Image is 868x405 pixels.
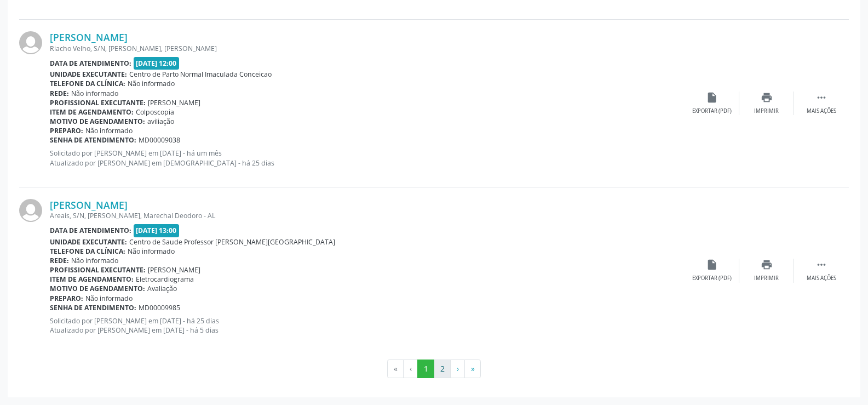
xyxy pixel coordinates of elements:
[85,126,133,135] span: Não informado
[50,284,145,293] b: Motivo de agendamento:
[136,275,194,284] span: Eletrocardiograma
[50,59,131,68] b: Data de atendimento:
[85,294,133,303] span: Não informado
[50,275,134,284] b: Item de agendamento:
[450,360,465,378] button: Go to next page
[706,92,718,104] i: insert_drive_file
[50,149,685,167] p: Solicitado por [PERSON_NAME] em [DATE] - há um mês Atualizado por [PERSON_NAME] em [DEMOGRAPHIC_D...
[50,135,136,145] b: Senha de atendimento:
[50,31,128,43] a: [PERSON_NAME]
[807,107,836,115] div: Mais ações
[50,98,146,107] b: Profissional executante:
[148,98,200,107] span: [PERSON_NAME]
[128,247,175,256] span: Não informado
[50,316,685,335] p: Solicitado por [PERSON_NAME] em [DATE] - há 25 dias Atualizado por [PERSON_NAME] em [DATE] - há 5...
[50,70,127,79] b: Unidade executante:
[50,89,69,98] b: Rede:
[134,224,180,237] span: [DATE] 13:00
[417,360,434,378] button: Go to page 1
[139,303,180,312] span: MD00009985
[50,294,83,303] b: Preparo:
[148,265,200,275] span: [PERSON_NAME]
[139,135,180,145] span: MD00009038
[754,275,779,282] div: Imprimir
[50,79,125,88] b: Telefone da clínica:
[50,117,145,126] b: Motivo de agendamento:
[761,92,773,104] i: print
[807,275,836,282] div: Mais ações
[71,89,118,98] span: Não informado
[754,107,779,115] div: Imprimir
[129,237,335,247] span: Centro de Saude Professor [PERSON_NAME][GEOGRAPHIC_DATA]
[147,284,177,293] span: Avaliação
[19,31,42,54] img: img
[50,226,131,235] b: Data de atendimento:
[50,247,125,256] b: Telefone da clínica:
[464,360,481,378] button: Go to last page
[19,360,849,378] ul: Pagination
[50,126,83,135] b: Preparo:
[815,92,827,104] i: 
[71,256,118,265] span: Não informado
[706,259,718,271] i: insert_drive_file
[50,211,685,220] div: Areais, S/N, [PERSON_NAME], Marechal Deodoro - AL
[50,199,128,211] a: [PERSON_NAME]
[128,79,175,88] span: Não informado
[50,237,127,247] b: Unidade executante:
[50,44,685,53] div: Riacho Velho, S/N, [PERSON_NAME], [PERSON_NAME]
[19,199,42,222] img: img
[692,107,732,115] div: Exportar (PDF)
[692,275,732,282] div: Exportar (PDF)
[50,303,136,312] b: Senha de atendimento:
[434,360,451,378] button: Go to page 2
[50,256,69,265] b: Rede:
[815,259,827,271] i: 
[761,259,773,271] i: print
[50,107,134,117] b: Item de agendamento:
[147,117,174,126] span: aviliação
[134,57,180,70] span: [DATE] 12:00
[136,107,174,117] span: Colposcopia
[129,70,272,79] span: Centro de Parto Normal Imaculada Conceicao
[50,265,146,275] b: Profissional executante:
